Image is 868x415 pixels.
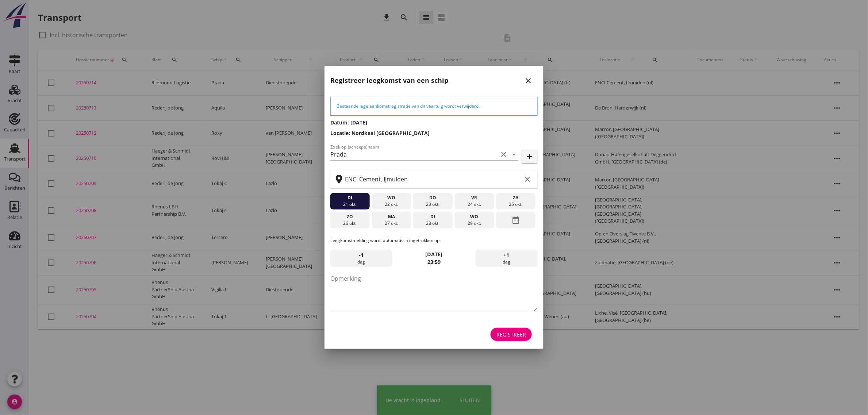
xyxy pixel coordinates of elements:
[332,201,368,208] div: 21 okt.
[373,195,409,201] div: wo
[415,201,451,208] div: 23 okt.
[476,250,538,267] div: dag
[510,150,518,159] i: arrow_drop_down
[415,214,451,220] div: di
[491,328,532,341] button: Registreer
[332,220,368,227] div: 26 okt.
[499,150,508,159] i: clear
[330,129,538,137] h3: Locatie: Nordkaai [GEOGRAPHIC_DATA]
[511,214,520,227] i: date_range
[504,251,510,259] span: +1
[457,214,492,220] div: wo
[457,220,492,227] div: 29 okt.
[457,201,492,208] div: 24 okt.
[525,152,534,161] i: add
[524,76,533,85] i: close
[426,251,443,258] strong: [DATE]
[415,220,451,227] div: 28 okt.
[427,258,441,265] strong: 23:59
[330,273,538,311] textarea: Opmerking
[415,195,451,201] div: do
[373,220,409,227] div: 27 okt.
[496,331,526,338] div: Registreer
[373,214,409,220] div: ma
[523,175,532,184] i: clear
[332,195,368,201] div: di
[332,214,368,220] div: zo
[498,201,534,208] div: 25 okt.
[373,201,409,208] div: 22 okt.
[345,173,522,185] input: Zoek op terminal of plaats
[330,76,448,85] h2: Registreer leegkomst van een schip
[330,237,538,244] p: Leegkomstmelding wordt automatisch ingetrokken op:
[359,251,364,259] span: -1
[330,119,538,126] h3: Datum: [DATE]
[330,250,392,267] div: dag
[330,149,498,160] input: Zoek op (scheeps)naam
[337,103,531,109] div: Bestaande lege aankomstregistratie van dit vaartuig wordt verwijderd.
[457,195,492,201] div: vr
[498,195,534,201] div: za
